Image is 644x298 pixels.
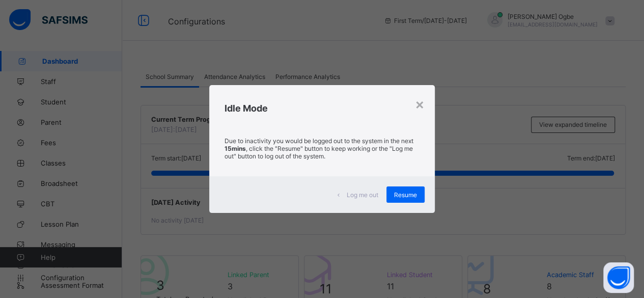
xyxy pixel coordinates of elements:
span: Log me out [347,191,378,199]
div: × [415,95,425,113]
button: Open asap [603,262,634,293]
h2: Idle Mode [225,103,419,114]
p: Due to inactivity you would be logged out to the system in the next , click the "Resume" button t... [225,137,419,160]
strong: 15mins [225,145,246,152]
span: Resume [394,191,417,199]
